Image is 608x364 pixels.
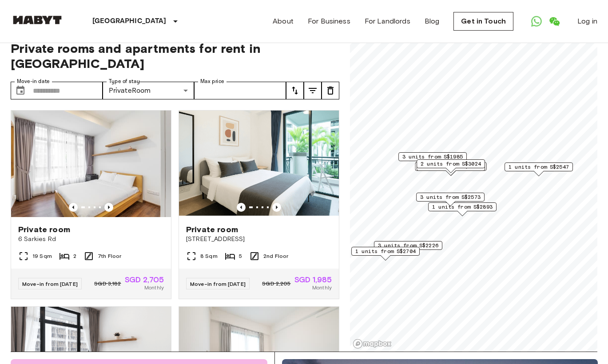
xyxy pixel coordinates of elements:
[11,110,171,299] a: Marketing picture of unit SG-01-003-012-01Previous imagePrevious imagePrivate room6 Sarkies Rd19 ...
[308,16,350,27] a: For Business
[144,284,164,292] span: Monthly
[12,82,29,99] button: Choose date
[402,153,463,161] span: 3 units from S$1985
[350,30,597,352] canvas: Map
[69,203,78,212] button: Previous image
[273,16,294,27] a: About
[545,12,563,30] a: Open WeChat
[125,276,164,284] span: SGD 2,705
[272,203,281,212] button: Previous image
[420,193,481,201] span: 3 units from S$2573
[312,284,332,292] span: Monthly
[355,247,416,255] span: 1 units from S$2704
[415,162,486,176] div: Map marker
[398,152,467,166] div: Map marker
[509,163,569,171] span: 1 units from S$2547
[104,203,113,212] button: Previous image
[11,41,339,71] span: Private rooms and apartments for rent in [GEOGRAPHIC_DATA]
[11,16,64,24] img: Habyt
[304,82,322,99] button: tune
[22,281,78,287] span: Move-in from [DATE]
[577,16,597,27] a: Log in
[32,252,52,260] span: 19 Sqm
[262,280,290,288] span: SGD 2,205
[353,339,392,349] a: Mapbox logo
[17,78,50,85] label: Move-in date
[237,203,246,212] button: Previous image
[286,82,304,99] button: tune
[94,280,121,288] span: SGD 3,182
[416,193,485,206] div: Map marker
[11,111,171,217] img: Marketing picture of unit SG-01-003-012-01
[18,224,70,235] span: Private room
[421,160,481,168] span: 2 units from S$3024
[98,252,121,260] span: 7th Floor
[263,252,288,260] span: 2nd Floor
[103,82,195,99] div: PrivateRoom
[505,162,573,176] div: Map marker
[179,111,339,217] img: Marketing picture of unit SG-01-083-001-005
[73,252,76,260] span: 2
[365,16,410,27] a: For Landlords
[294,276,332,284] span: SGD 1,985
[186,235,332,244] span: [STREET_ADDRESS]
[200,78,224,85] label: Max price
[18,235,164,244] span: 6 Sarkies Rd
[432,203,493,211] span: 1 units from S$2893
[528,12,545,30] a: Open WhatsApp
[351,247,420,261] div: Map marker
[186,224,238,235] span: Private room
[425,16,440,27] a: Blog
[179,110,339,299] a: Marketing picture of unit SG-01-083-001-005Previous imagePrevious imagePrivate room[STREET_ADDRES...
[378,241,438,249] span: 3 units from S$2226
[417,159,485,173] div: Map marker
[322,82,339,99] button: tune
[453,12,513,31] a: Get in Touch
[109,78,140,85] label: Type of stay
[374,241,442,255] div: Map marker
[239,252,242,260] span: 5
[92,16,167,27] p: [GEOGRAPHIC_DATA]
[428,202,497,216] div: Map marker
[190,281,246,287] span: Move-in from [DATE]
[200,252,218,260] span: 8 Sqm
